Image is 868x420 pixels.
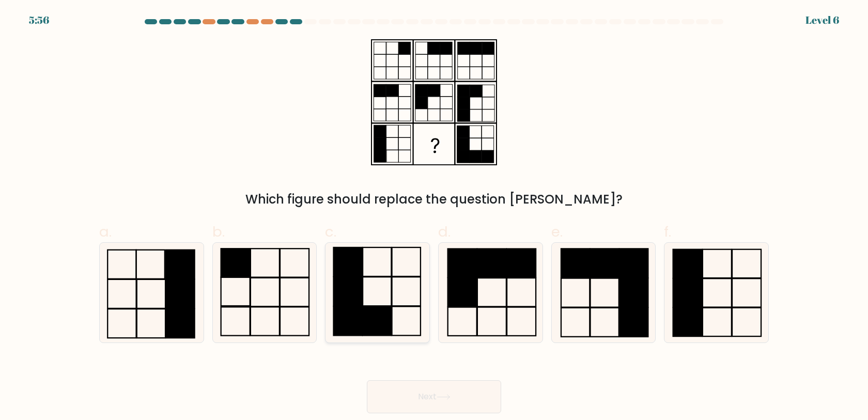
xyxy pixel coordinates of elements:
[99,222,112,242] span: a.
[664,222,671,242] span: f.
[367,380,501,413] button: Next
[551,222,563,242] span: e.
[105,190,763,209] div: Which figure should replace the question [PERSON_NAME]?
[212,222,225,242] span: b.
[325,222,336,242] span: c.
[805,12,839,28] div: Level 6
[438,222,451,242] span: d.
[29,12,49,28] div: 5:56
